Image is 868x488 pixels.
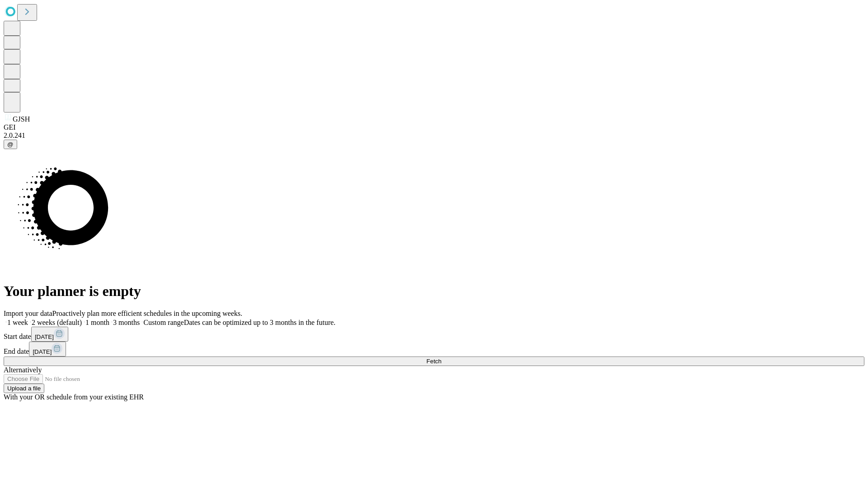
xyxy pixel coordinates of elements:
button: Fetch [4,357,864,366]
span: Custom range [143,319,184,326]
span: 2 weeks (default) [32,319,82,326]
span: 3 months [113,319,140,326]
span: [DATE] [33,348,52,355]
button: Upload a file [4,384,44,393]
div: End date [4,342,864,357]
span: Fetch [426,358,441,365]
div: GEI [4,123,864,131]
span: Proactively plan more efficient schedules in the upcoming weeks. [52,310,242,317]
button: [DATE] [31,327,68,342]
button: [DATE] [29,342,66,357]
button: @ [4,140,17,149]
h1: Your planner is empty [4,283,864,300]
span: @ [7,141,14,148]
span: 1 week [7,319,28,326]
span: 1 month [85,319,109,326]
div: Start date [4,327,864,342]
span: Dates can be optimized up to 3 months in the future. [184,319,335,326]
div: 2.0.241 [4,131,864,140]
span: Import your data [4,310,52,317]
span: [DATE] [35,333,54,340]
span: With your OR schedule from your existing EHR [4,393,144,401]
span: GJSH [13,115,30,123]
span: Alternatively [4,366,42,374]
